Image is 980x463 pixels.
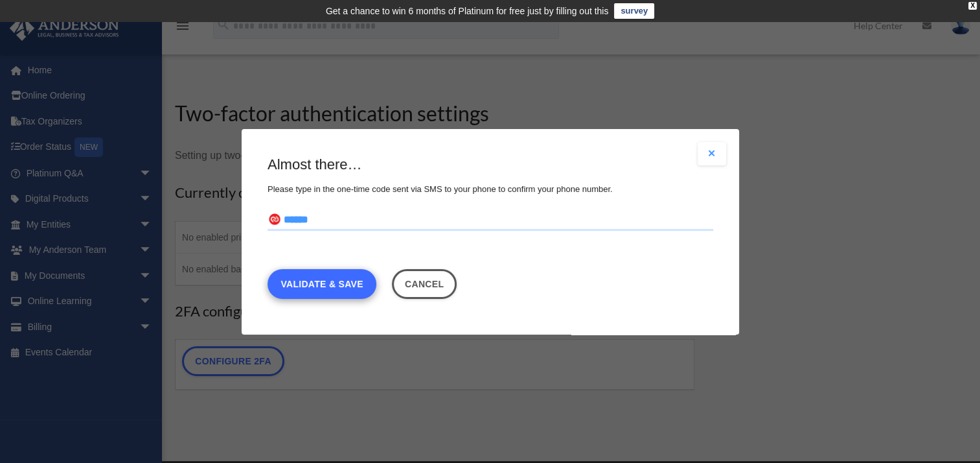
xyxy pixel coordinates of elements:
div: close [968,2,977,10]
button: Close modal [698,142,726,165]
p: Please type in the one-time code sent via SMS to your phone to confirm your phone number. [268,181,713,196]
button: Close this dialog window [391,268,457,298]
a: Validate & Save [268,268,376,298]
a: survey [614,3,654,19]
div: Get a chance to win 6 months of Platinum for free just by filling out this [326,3,609,19]
h3: Almost there… [268,155,713,175]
